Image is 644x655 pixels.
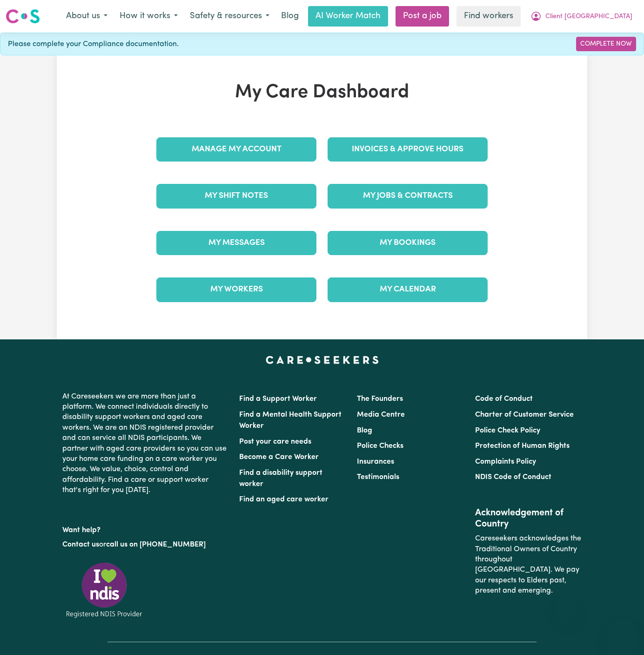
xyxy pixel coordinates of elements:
[275,6,304,27] a: Blog
[62,536,228,554] p: or
[239,453,319,461] a: Become a Care Worker
[396,6,449,27] a: Post a job
[357,458,394,466] a: Insurances
[475,442,570,450] a: Protection of Human Rights
[60,7,114,26] button: About us
[357,411,405,419] a: Media Centre
[6,6,40,27] a: Careseekers logo
[239,395,317,403] a: Find a Support Worker
[156,231,316,255] a: My Messages
[8,39,179,50] span: Please complete your Compliance documentation.
[475,530,582,600] p: Careseekers acknowledges the Traditional Owners of Country throughout [GEOGRAPHIC_DATA]. We pay o...
[357,442,403,450] a: Police Checks
[475,473,551,481] a: NDIS Code of Conduct
[475,395,533,403] a: Code of Conduct
[328,277,488,302] a: My Calendar
[156,277,316,302] a: My Workers
[576,37,636,51] a: Complete Now
[456,6,521,27] a: Find workers
[475,411,574,419] a: Charter of Customer Service
[524,7,638,26] button: My Account
[557,595,576,614] iframe: Close message
[328,184,488,208] a: My Jobs & Contracts
[239,469,322,488] a: Find a disability support worker
[266,356,379,364] a: Careseekers home page
[184,7,275,26] button: Safety & resources
[62,561,146,619] img: Registered NDIS provider
[239,496,329,503] a: Find an aged care worker
[357,395,403,403] a: The Founders
[475,507,582,530] h2: Acknowledgement of Country
[114,7,184,26] button: How it works
[475,427,540,434] a: Police Check Policy
[357,427,372,434] a: Blog
[151,81,493,104] h1: My Care Dashboard
[308,6,388,27] a: AI Worker Match
[357,473,399,481] a: Testimonials
[239,411,342,430] a: Find a Mental Health Support Worker
[156,184,316,208] a: My Shift Notes
[6,8,40,25] img: Careseekers logo
[62,521,228,535] p: Want help?
[156,137,316,162] a: Manage My Account
[62,388,228,500] p: At Careseekers we are more than just a platform. We connect individuals directly to disability su...
[106,541,206,548] a: call us on [PHONE_NUMBER]
[475,458,536,466] a: Complaints Policy
[328,137,488,162] a: Invoices & Approve Hours
[328,231,488,255] a: My Bookings
[239,438,311,446] a: Post your care needs
[62,541,99,548] a: Contact us
[607,618,637,648] iframe: Button to launch messaging window
[545,12,632,22] span: Client [GEOGRAPHIC_DATA]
